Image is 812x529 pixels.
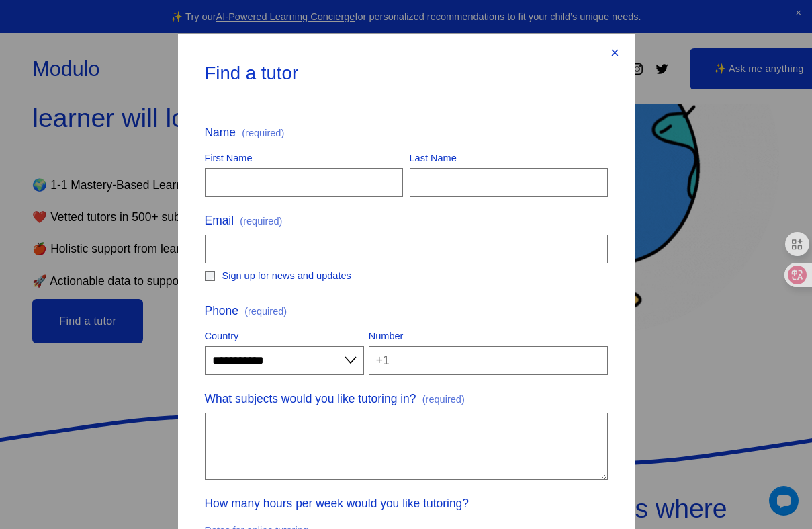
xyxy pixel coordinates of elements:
[410,149,608,168] div: Last Name
[205,60,593,85] div: Find a tutor
[422,391,465,408] span: (required)
[205,327,364,346] div: Country
[242,128,284,138] span: (required)
[205,271,215,281] input: Sign up for news and updates
[244,307,287,317] span: (required)
[205,493,469,514] span: How many hours per week would you like tutoring?
[205,300,238,321] span: Phone
[205,149,403,168] div: First Name
[240,212,282,230] span: (required)
[608,46,623,60] div: Close
[222,267,351,284] span: Sign up for news and updates
[369,327,608,346] div: Number
[205,389,416,409] span: What subjects would you like tutoring in?
[205,210,234,231] span: Email
[205,122,236,143] span: Name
